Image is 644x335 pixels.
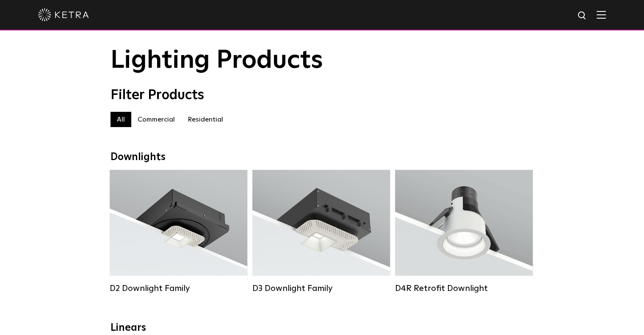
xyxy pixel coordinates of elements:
[111,322,534,334] div: Linears
[395,283,533,293] div: D4R Retrofit Downlight
[181,112,229,127] label: Residential
[252,283,390,293] div: D3 Downlight Family
[111,112,131,127] label: All
[110,283,247,293] div: D2 Downlight Family
[111,48,323,73] span: Lighting Products
[577,11,588,21] img: search icon
[111,151,534,163] div: Downlights
[597,11,606,19] img: Hamburger%20Nav.svg
[111,87,534,103] div: Filter Products
[395,170,533,293] a: D4R Retrofit Downlight Lumen Output:800Colors:White / BlackBeam Angles:15° / 25° / 40° / 60°Watta...
[252,170,390,293] a: D3 Downlight Family Lumen Output:700 / 900 / 1100Colors:White / Black / Silver / Bronze / Paintab...
[131,112,181,127] label: Commercial
[110,170,247,293] a: D2 Downlight Family Lumen Output:1200Colors:White / Black / Gloss Black / Silver / Bronze / Silve...
[38,8,89,21] img: ketra-logo-2019-white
